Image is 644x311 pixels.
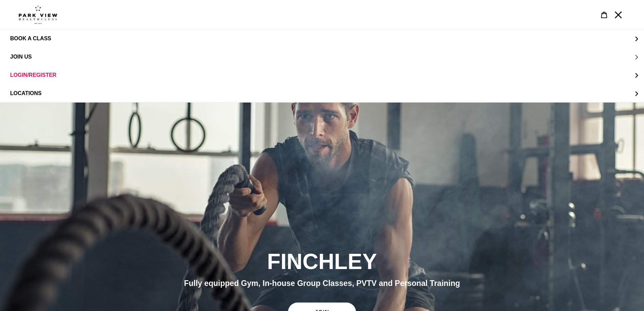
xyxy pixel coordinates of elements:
[10,36,51,42] span: BOOK A CLASS
[10,90,42,96] span: LOCATIONS
[10,72,56,78] span: LOGIN/REGISTER
[184,279,460,288] span: Fully equipped Gym, In-house Group Classes, PVTV and Personal Training
[611,7,625,22] button: Menu
[19,5,57,24] img: Park view health clubs is a gym near you.
[138,248,506,275] h2: FINCHLEY
[10,54,32,60] span: JOIN US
